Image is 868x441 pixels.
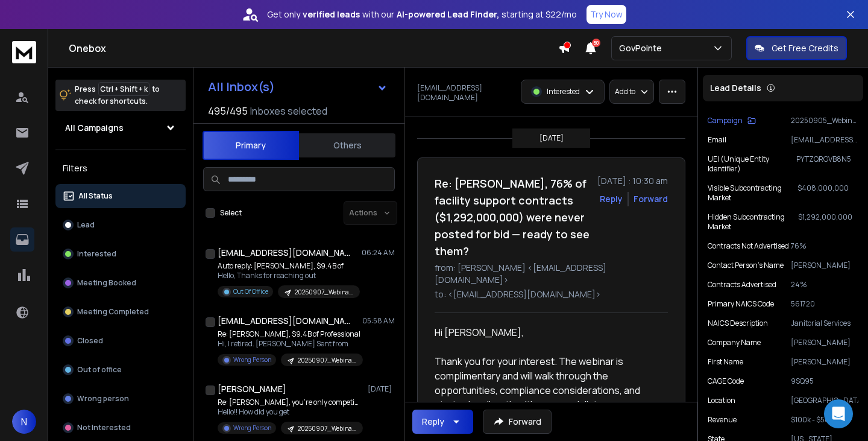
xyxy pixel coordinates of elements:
[483,410,552,434] button: Forward
[77,249,116,259] p: Interested
[78,191,113,201] p: All Status
[298,356,356,365] p: 20250907_Webinar-[PERSON_NAME] (0910-11)-Nationwide Marketing Support Contracts
[220,208,242,218] label: Select
[218,339,362,349] p: Hi, I retired. [PERSON_NAME] Sent from
[208,104,248,118] span: 495 / 495
[798,212,858,232] p: $1,292,000,000
[77,336,103,346] p: Closed
[797,183,858,203] p: $408,000,000
[77,423,131,433] p: Not Interested
[362,248,395,258] p: 06:24 AM
[77,365,122,375] p: Out of office
[267,8,577,21] p: Get only with our starting at $22/mo
[295,288,353,297] p: 20250907_Webinar-[PERSON_NAME] (0910-11)-Nationwide Marketing Support Contracts
[435,175,590,259] h1: Re: [PERSON_NAME], 76% of facility support contracts ($1,292,000,000) were never posted for bid —...
[412,410,473,434] button: Reply
[772,42,838,54] p: Get Free Credits
[233,355,271,364] p: Wrong Person
[791,261,858,270] p: [PERSON_NAME]
[298,424,356,433] p: 20250907_Webinar-[PERSON_NAME] (0910-11)-Nationwide Marketing Support Contracts
[435,288,668,300] p: to: <[EMAIL_ADDRESS][DOMAIN_NAME]>
[250,104,327,118] h3: Inboxes selected
[417,83,514,103] p: [EMAIL_ADDRESS][DOMAIN_NAME]
[597,175,668,187] p: [DATE] : 10:30 am
[791,338,858,347] p: [PERSON_NAME]
[98,82,149,96] span: Ctrl + Shift + k
[299,132,395,159] button: Others
[708,396,735,405] p: location
[708,154,796,174] p: UEI (Unique Entity Identifier)
[303,8,360,21] strong: verified leads
[710,82,761,94] p: Lead Details
[791,135,858,145] p: [EMAIL_ADDRESS][DOMAIN_NAME]
[539,133,564,143] p: [DATE]
[208,81,275,93] h1: All Inbox(s)
[708,415,737,425] p: Revenue
[600,193,623,205] button: Reply
[619,42,667,54] p: GovPointe
[65,122,124,134] h1: All Campaigns
[547,87,580,97] p: Interested
[587,5,626,24] button: Try Now
[791,241,858,251] p: 76%
[203,131,299,160] button: Primary
[77,278,136,288] p: Meeting Booked
[77,220,95,230] p: Lead
[233,287,268,296] p: Out Of Office
[708,280,776,290] p: Contracts Advertised
[708,135,726,145] p: Email
[12,410,36,434] button: N
[233,424,271,433] p: Wrong Person
[218,271,360,281] p: Hello, Thanks for reaching out
[218,407,362,417] p: Hello!! How did you get
[592,39,600,47] span: 50
[55,184,186,208] button: All Status
[708,376,744,386] p: CAGE code
[708,241,789,251] p: Contracts Not Advertised
[55,300,186,324] button: Meeting Completed
[746,36,847,60] button: Get Free Credits
[708,116,756,125] button: Campaign
[69,41,558,56] h1: Onebox
[422,416,444,428] div: Reply
[218,383,286,395] h1: [PERSON_NAME]
[55,329,186,353] button: Closed
[615,87,635,97] p: Add to
[435,262,668,286] p: from: [PERSON_NAME] <[EMAIL_ADDRESS][DOMAIN_NAME]>
[791,280,858,290] p: 24%
[708,299,774,309] p: Primary NAICS code
[791,116,858,125] p: 20250905_Webinar-[PERSON_NAME](0910-11)-Nationwide Facility Support Contracts
[791,357,858,367] p: [PERSON_NAME]
[218,329,362,339] p: Re: [PERSON_NAME], $9.4B of Professional
[397,8,499,21] strong: AI-powered Lead Finder,
[791,396,858,405] p: [GEOGRAPHIC_DATA]
[791,299,858,309] p: 561720
[362,316,395,326] p: 05:58 AM
[55,116,186,140] button: All Campaigns
[708,338,761,347] p: Company Name
[708,212,798,232] p: Hidden Subcontracting Market
[12,41,36,63] img: logo
[634,193,668,205] div: Forward
[55,213,186,237] button: Lead
[55,358,186,382] button: Out of office
[708,183,797,203] p: Visible Subcontracting Market
[218,398,362,407] p: Re: [PERSON_NAME], you’re only competing
[55,416,186,440] button: Not Interested
[708,357,743,367] p: First Name
[75,83,160,107] p: Press to check for shortcuts.
[55,160,186,177] h3: Filters
[791,415,858,425] p: $100k - $500k
[368,384,395,394] p: [DATE]
[791,319,858,328] p: Janitorial Services
[55,271,186,295] button: Meeting Booked
[198,75,397,99] button: All Inbox(s)
[218,247,350,259] h1: [EMAIL_ADDRESS][DOMAIN_NAME]
[77,394,129,404] p: Wrong person
[708,116,743,125] p: Campaign
[791,376,858,386] p: 9SQ95
[218,315,350,327] h1: [EMAIL_ADDRESS][DOMAIN_NAME]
